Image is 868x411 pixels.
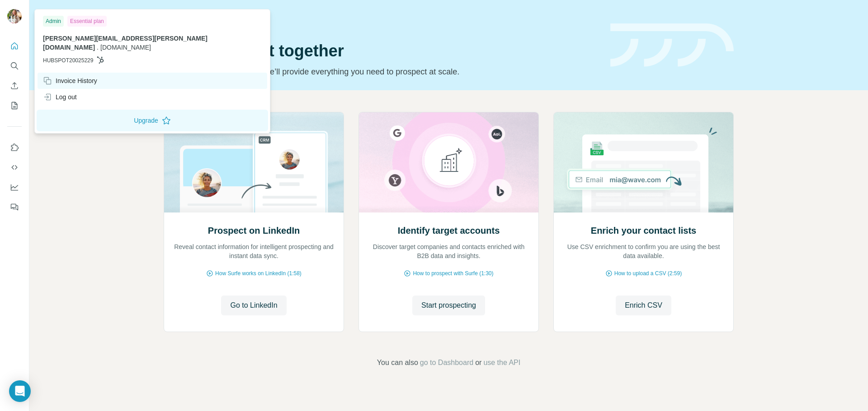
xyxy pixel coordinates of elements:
button: Enrich CSV [616,296,671,315]
span: HUBSPOT20025229 [43,56,93,65]
button: go to Dashboard [420,357,473,368]
span: [DOMAIN_NAME] [100,44,151,51]
span: or [475,357,481,368]
button: Search [7,58,22,74]
h1: Let’s prospect together [164,42,599,60]
p: Use CSV enrichment to confirm you are using the best data available. [563,242,724,260]
div: Quick start [164,17,599,26]
button: Start prospecting [412,296,485,315]
h2: Enrich your contact lists [591,224,696,237]
span: Start prospecting [421,300,476,311]
button: Enrich CSV [7,78,22,94]
span: [PERSON_NAME][EMAIL_ADDRESS][PERSON_NAME][DOMAIN_NAME] [43,35,208,51]
span: Go to LinkedIn [230,300,277,311]
button: Dashboard [7,179,22,195]
span: How Surfe works on LinkedIn (1:58) [215,269,302,277]
h2: Prospect on LinkedIn [208,224,300,237]
p: Pick your starting point and we’ll provide everything you need to prospect at scale. [164,65,599,78]
img: Identify target accounts [359,112,539,212]
div: Log out [43,92,77,102]
img: banner [610,23,734,67]
span: Enrich CSV [625,300,662,311]
button: Quick start [7,38,22,54]
span: . [97,44,99,51]
span: How to upload a CSV (2:59) [614,269,682,277]
p: Reveal contact information for intelligent prospecting and instant data sync. [173,242,335,260]
button: Use Surfe on LinkedIn [7,139,22,156]
button: Upgrade [37,110,268,131]
img: Avatar [7,9,22,23]
div: Admin [43,16,64,27]
span: How to prospect with Surfe (1:30) [413,269,493,277]
button: Feedback [7,199,22,215]
div: Essential plan [67,16,107,27]
button: use the API [483,357,520,368]
h2: Identify target accounts [398,224,500,237]
img: Prospect on LinkedIn [164,112,344,212]
span: You can also [377,357,418,368]
button: Use Surfe API [7,159,22,175]
button: Go to LinkedIn [221,296,286,315]
button: My lists [7,97,22,114]
div: Open Intercom Messenger [9,380,31,402]
div: Invoice History [43,76,97,85]
img: Enrich your contact lists [553,112,734,212]
p: Discover target companies and contacts enriched with B2B data and insights. [368,242,529,260]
